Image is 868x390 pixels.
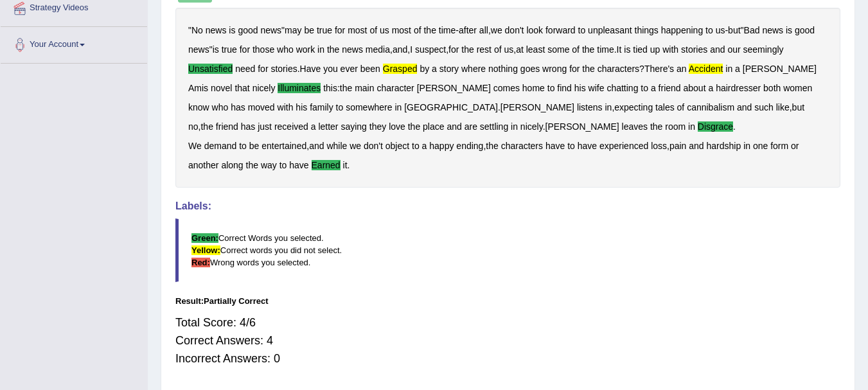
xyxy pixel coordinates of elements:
[213,44,219,55] b: is
[617,44,622,55] b: It
[651,141,667,151] b: loss
[222,44,237,55] b: true
[684,83,706,93] b: about
[278,102,294,112] b: with
[188,102,209,112] b: know
[770,141,788,151] b: form
[569,64,580,74] b: for
[296,102,307,112] b: his
[231,102,245,112] b: has
[385,141,409,151] b: object
[211,83,232,93] b: novel
[582,44,594,55] b: the
[727,44,740,55] b: our
[376,83,414,93] b: character
[791,141,799,151] b: or
[261,160,277,170] b: way
[743,44,784,55] b: seemingly
[598,64,639,74] b: characters
[394,102,402,112] b: in
[447,121,461,132] b: and
[311,121,316,132] b: a
[710,44,725,55] b: and
[1,27,147,59] a: Your Account
[191,245,220,255] b: Yellow:
[650,121,662,132] b: the
[346,102,392,112] b: somewhere
[420,64,429,74] b: by
[644,64,674,74] b: There's
[545,25,576,35] b: forward
[763,83,781,93] b: both
[204,141,237,151] b: demand
[326,141,347,151] b: while
[188,64,233,74] b: unsatisfied
[716,25,725,35] b: us
[479,25,488,35] b: all
[641,83,648,93] b: to
[783,83,812,93] b: women
[380,25,389,35] b: us
[669,141,686,151] b: pain
[410,44,412,55] b: I
[776,102,790,112] b: like
[708,83,713,93] b: a
[216,121,238,132] b: friend
[545,141,565,151] b: have
[309,141,324,151] b: and
[716,83,761,93] b: hairdresser
[743,64,817,74] b: [PERSON_NAME]
[318,121,338,132] b: letter
[285,25,301,35] b: may
[578,141,597,151] b: have
[725,64,732,74] b: in
[650,44,660,55] b: up
[191,25,203,35] b: No
[249,141,260,151] b: be
[348,25,367,35] b: most
[520,64,540,74] b: goes
[577,102,603,112] b: listens
[175,8,840,188] div: " " - , - " " , , , , . . ? : . , , , . . , , , .
[588,25,632,35] b: unpleasant
[522,83,545,93] b: home
[252,83,276,93] b: nicely
[501,141,543,151] b: characters
[279,160,287,170] b: to
[461,64,486,74] b: where
[258,121,272,132] b: just
[278,83,321,93] b: illuminates
[175,218,840,282] blockquote: Correct Words you selected. Correct words you did not select. Wrong words you selected.
[229,25,235,35] b: is
[304,25,314,35] b: be
[200,121,213,132] b: the
[342,44,363,55] b: news
[753,141,768,151] b: one
[175,307,840,374] div: Total Score: 4/6 Correct Answers: 4 Incorrect Answers: 0
[665,121,686,132] b: room
[212,102,229,112] b: who
[366,44,390,55] b: media
[317,44,324,55] b: in
[516,44,524,55] b: at
[335,25,345,35] b: for
[459,25,477,35] b: after
[624,44,630,55] b: is
[188,44,209,55] b: news
[494,44,502,55] b: of
[235,64,255,74] b: need
[688,121,695,132] b: in
[175,200,840,212] h4: Labels:
[545,121,619,132] b: [PERSON_NAME]
[429,141,454,151] b: happy
[677,64,687,74] b: an
[477,44,492,55] b: rest
[480,121,508,132] b: settling
[633,44,648,55] b: tied
[241,121,256,132] b: has
[707,141,741,151] b: hardship
[252,44,274,55] b: those
[661,25,703,35] b: happening
[795,25,815,35] b: good
[526,25,543,35] b: look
